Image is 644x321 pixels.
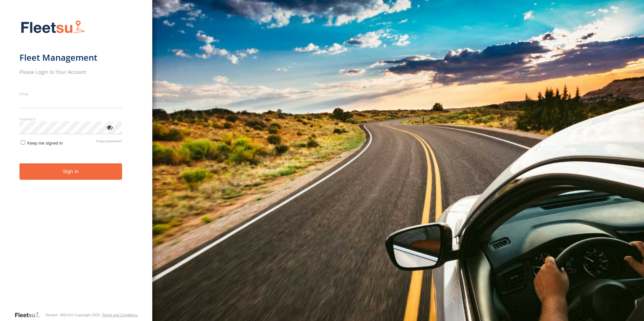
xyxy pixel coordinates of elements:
[19,52,122,63] h1: Fleet Management
[71,313,138,317] div: © Copyright 2025 -
[14,312,45,318] a: Visit our Website
[27,141,63,146] span: Keep me signed in
[19,16,133,311] form: main
[19,19,87,36] img: Fleetsu
[96,139,122,146] a: Forgot password?
[19,68,122,75] h2: Please Login to Your Account
[106,124,113,130] div: ViewPassword
[19,163,122,180] button: Sign in
[19,116,122,121] label: Password
[45,313,71,317] div: Version: 308.01
[102,313,138,317] a: Terms and Conditions
[21,140,25,145] input: Keep me signed in
[19,91,122,96] label: Email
